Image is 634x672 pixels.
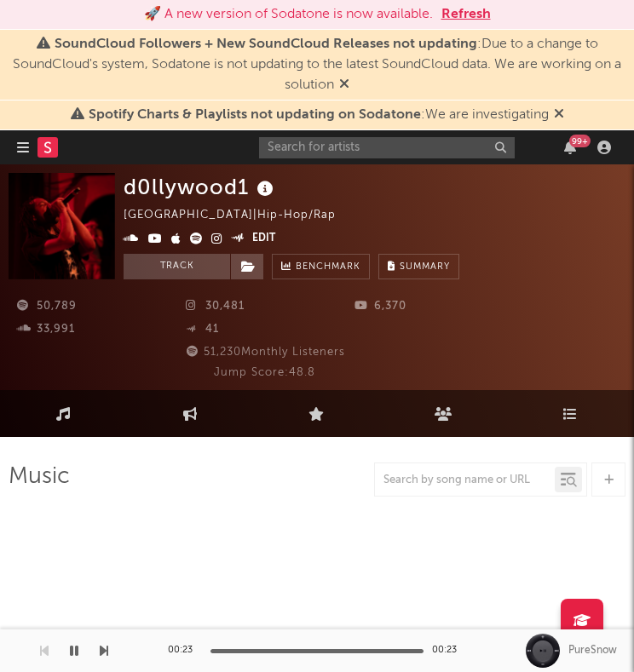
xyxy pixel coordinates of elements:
input: Search for artists [259,137,515,158]
button: Track [124,254,230,279]
span: Spotify Charts & Playlists not updating on Sodatone [89,108,421,122]
span: Benchmark [296,257,360,278]
span: SoundCloud Followers + New SoundCloud Releases not updating [55,37,477,51]
span: 33,991 [17,324,75,335]
div: 00:23 [168,640,202,661]
div: 99 + [569,135,591,147]
div: 🚀 A new version of Sodatone is now available. [144,4,433,25]
button: Refresh [441,4,491,25]
span: 50,789 [17,301,77,312]
button: 99+ [564,141,576,154]
div: [GEOGRAPHIC_DATA] | Hip-Hop/Rap [124,205,355,226]
span: 6,370 [354,301,406,312]
div: PureSnow [568,643,617,658]
span: Dismiss [554,108,564,122]
span: Summary [400,262,450,272]
span: 30,481 [186,301,245,312]
a: Benchmark [272,254,370,279]
span: : We are investigating [89,108,549,122]
span: : Due to a change to SoundCloud's system, Sodatone is not updating to the latest SoundCloud data.... [13,37,621,92]
span: Jump Score: 48.8 [214,367,315,378]
div: 00:23 [432,640,466,661]
span: 51,230 Monthly Listeners [184,347,345,358]
span: Dismiss [339,78,349,92]
span: 41 [186,324,219,335]
input: Search by song name or URL [375,474,555,487]
button: Summary [378,254,459,279]
button: Edit [252,229,275,250]
div: d0llywood1 [124,173,278,201]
